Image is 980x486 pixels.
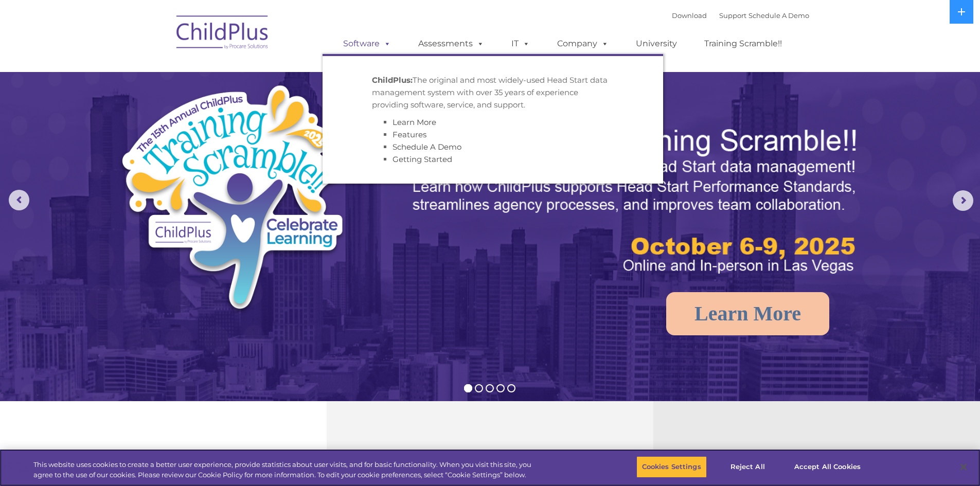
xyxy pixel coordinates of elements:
[666,292,829,335] a: Learn More
[393,154,452,164] a: Getting Started
[393,142,461,152] a: Schedule A Demo
[789,456,866,478] button: Accept All Cookies
[501,33,540,54] a: IT
[372,74,614,111] p: The original and most widely-used Head Start data management system with over 35 years of experie...
[393,117,436,127] a: Learn More
[547,33,619,54] a: Company
[672,11,809,20] font: |
[33,460,539,480] div: This website uses cookies to create a better user experience, provide statistics about user visit...
[143,110,187,118] span: Phone number
[952,456,975,478] button: Close
[372,75,413,85] strong: ChildPlus:
[408,33,494,54] a: Assessments
[393,130,426,139] a: Features
[171,8,274,60] img: ChildPlus by Procare Solutions
[694,33,792,54] a: Training Scramble!!
[636,456,707,478] button: Cookies Settings
[672,11,707,20] a: Download
[333,33,401,54] a: Software
[719,11,746,20] a: Support
[626,33,687,54] a: University
[143,68,174,76] span: Last name
[749,11,809,20] a: Schedule A Demo
[716,456,780,478] button: Reject All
